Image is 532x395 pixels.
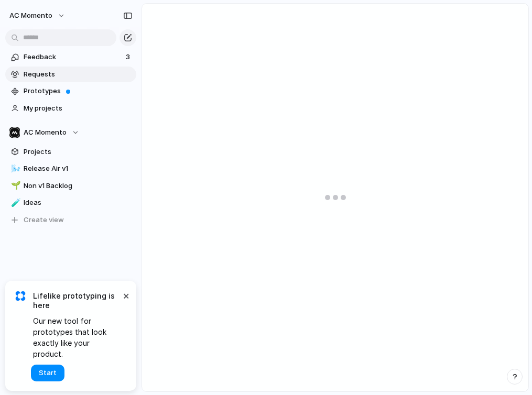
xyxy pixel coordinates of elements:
[5,178,136,194] a: 🌱Non v1 Backlog
[5,125,136,140] button: AC Momento
[24,215,64,225] span: Create view
[5,67,136,82] a: Requests
[5,161,136,177] a: 🌬️Release Air v1
[120,289,132,302] button: Dismiss
[9,163,20,174] button: 🌬️
[5,212,136,228] button: Create view
[9,181,20,191] button: 🌱
[33,315,121,359] span: Our new tool for prototypes that look exactly like your product.
[5,195,136,211] a: 🧪Ideas
[11,180,18,192] div: 🌱
[5,49,136,65] a: Feedback3
[24,147,133,157] span: Projects
[24,86,133,96] span: Prototypes
[24,181,133,191] span: Non v1 Backlog
[24,163,133,174] span: Release Air v1
[24,52,123,62] span: Feedback
[24,103,133,114] span: My projects
[9,197,20,208] button: 🧪
[9,10,52,21] span: AC Momento
[5,144,136,160] a: Projects
[39,368,57,378] span: Start
[33,291,121,310] span: Lifelike prototyping is here
[5,7,71,24] button: AC Momento
[11,197,18,209] div: 🧪
[24,127,67,138] span: AC Momento
[5,101,136,116] a: My projects
[31,365,64,381] button: Start
[5,83,136,99] a: Prototypes
[24,197,133,208] span: Ideas
[11,163,18,175] div: 🌬️
[126,52,132,62] span: 3
[24,69,133,80] span: Requests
